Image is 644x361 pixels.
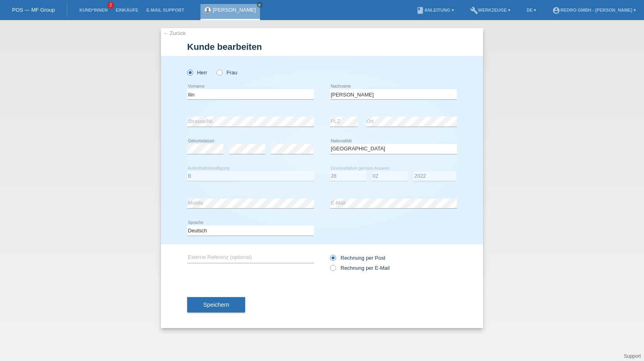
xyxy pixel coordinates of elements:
[330,265,335,275] input: Rechnung per E-Mail
[552,6,560,14] i: account_circle
[75,8,111,12] a: Kund*innen
[217,70,237,76] label: Frau
[624,353,641,359] a: Support
[142,8,188,12] a: E-Mail Support
[187,70,192,75] input: Herr
[111,8,142,12] a: Einkäufe
[187,42,457,52] h1: Kunde bearbeiten
[213,7,256,13] a: [PERSON_NAME]
[203,302,229,308] span: Speichern
[466,8,515,12] a: buildWerkzeuge ▾
[522,8,540,12] a: DE ▾
[163,30,186,36] a: ← Zurück
[258,3,262,7] i: close
[548,8,640,12] a: account_circleRedro GmbH - [PERSON_NAME] ▾
[330,255,335,265] input: Rechnung per Post
[257,2,262,8] a: close
[217,70,222,75] input: Frau
[416,6,424,14] i: book
[412,8,458,12] a: bookAnleitung ▾
[187,297,245,312] button: Speichern
[470,6,478,14] i: build
[12,7,55,13] a: POS — MF Group
[330,255,385,261] label: Rechnung per Post
[107,2,114,9] span: 2
[330,265,390,271] label: Rechnung per E-Mail
[187,70,207,76] label: Herr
